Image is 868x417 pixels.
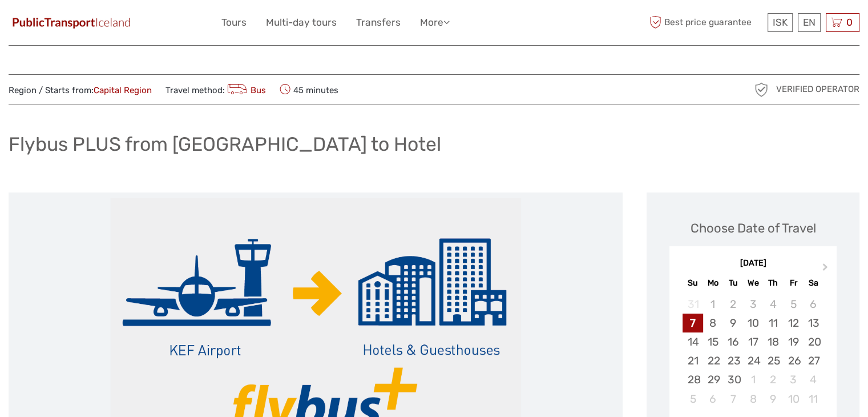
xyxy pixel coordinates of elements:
div: Fr [783,275,803,291]
span: Verified Operator [776,83,859,95]
div: Choose Tuesday, October 7th, 2025 [723,390,743,408]
a: Bus [225,85,266,95]
div: Choose Sunday, September 14th, 2025 [683,332,703,351]
img: verified_operator_grey_128.png [752,81,770,99]
div: Choose Friday, September 26th, 2025 [783,351,803,370]
div: Su [683,275,703,291]
button: Open LiveChat chat widget [131,18,145,31]
button: Next Month [817,260,835,279]
div: Choose Monday, September 29th, 2025 [703,370,723,389]
div: Choose Sunday, September 7th, 2025 [683,314,703,332]
div: EN [798,13,821,32]
div: Not available Saturday, September 6th, 2025 [804,295,823,314]
div: Choose Monday, September 8th, 2025 [703,314,723,332]
div: Choose Tuesday, September 16th, 2025 [723,332,743,351]
div: Not available Wednesday, September 3rd, 2025 [743,295,763,314]
a: Tours [221,14,247,31]
div: Choose Thursday, September 18th, 2025 [763,332,783,351]
div: Choose Saturday, October 11th, 2025 [804,390,823,408]
div: Choose Monday, September 15th, 2025 [703,332,723,351]
div: Choose Sunday, September 21st, 2025 [683,351,703,370]
div: Choose Thursday, October 2nd, 2025 [763,370,783,389]
span: Travel method: [165,82,266,98]
div: We [743,275,763,291]
div: Choose Friday, October 10th, 2025 [783,390,803,408]
div: Choose Wednesday, October 1st, 2025 [743,370,763,389]
div: [DATE] [669,258,837,270]
a: Capital Region [94,85,152,95]
div: Choose Tuesday, September 9th, 2025 [723,314,743,332]
div: Not available Tuesday, September 2nd, 2025 [723,295,743,314]
p: We're away right now. Please check back later! [16,20,129,29]
h1: Flybus PLUS from [GEOGRAPHIC_DATA] to Hotel [9,133,441,156]
div: Choose Saturday, September 13th, 2025 [804,314,823,332]
div: Choose Date of Travel [691,219,816,237]
span: Best price guarantee [647,13,765,32]
div: Choose Friday, October 3rd, 2025 [783,370,803,389]
div: Choose Friday, September 12th, 2025 [783,314,803,332]
div: Choose Tuesday, September 30th, 2025 [723,370,743,389]
span: 45 minutes [280,82,338,98]
span: ISK [773,17,788,28]
span: 0 [845,17,854,28]
div: Choose Sunday, September 28th, 2025 [683,370,703,389]
a: Multi-day tours [266,14,337,31]
a: More [420,14,450,31]
div: Choose Thursday, September 25th, 2025 [763,351,783,370]
span: Region / Starts from: [9,85,152,97]
div: Choose Monday, October 6th, 2025 [703,390,723,408]
div: Choose Tuesday, September 23rd, 2025 [723,351,743,370]
div: Not available Friday, September 5th, 2025 [783,295,803,314]
div: Choose Saturday, October 4th, 2025 [804,370,823,389]
div: Choose Friday, September 19th, 2025 [783,332,803,351]
div: Mo [703,275,723,291]
div: month 2025-09 [673,295,833,408]
div: Choose Wednesday, September 17th, 2025 [743,332,763,351]
a: Transfers [356,14,401,31]
div: Choose Wednesday, September 10th, 2025 [743,314,763,332]
div: Not available Thursday, September 4th, 2025 [763,295,783,314]
div: Choose Wednesday, September 24th, 2025 [743,351,763,370]
div: Choose Saturday, September 20th, 2025 [804,332,823,351]
div: Th [763,275,783,291]
div: Not available Sunday, August 31st, 2025 [683,295,703,314]
div: Tu [723,275,743,291]
div: Choose Wednesday, October 8th, 2025 [743,390,763,408]
div: Choose Sunday, October 5th, 2025 [683,390,703,408]
div: Not available Monday, September 1st, 2025 [703,295,723,314]
div: Choose Thursday, October 9th, 2025 [763,390,783,408]
div: Choose Monday, September 22nd, 2025 [703,351,723,370]
div: Choose Saturday, September 27th, 2025 [804,351,823,370]
div: Sa [804,275,823,291]
img: 649-6460f36e-8799-4323-b450-83d04da7ab63_logo_small.jpg [9,14,134,31]
div: Choose Thursday, September 11th, 2025 [763,314,783,332]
